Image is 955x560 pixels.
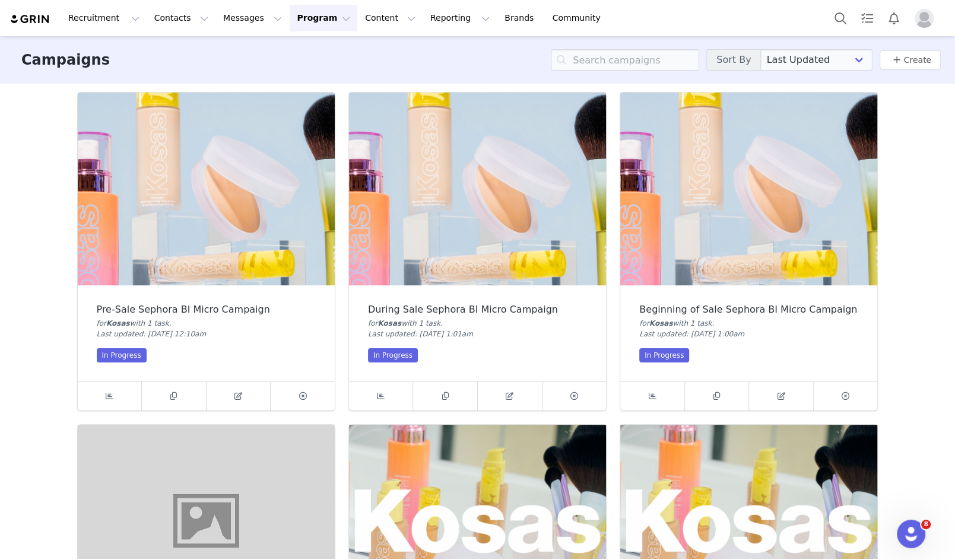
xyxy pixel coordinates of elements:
[368,318,587,329] div: for with 1 task .
[827,5,854,31] button: Search
[97,318,316,329] div: for with 1 task .
[368,304,587,315] div: During Sale Sephora BI Micro Campaign
[639,318,858,329] div: for with 1 task .
[545,5,613,31] a: Community
[78,93,335,285] img: Pre-Sale Sephora BI Micro Campaign
[147,5,215,31] button: Contacts
[106,319,130,327] span: Kosas
[908,9,946,28] button: Profile
[9,14,51,25] img: grin logo
[639,329,858,339] div: Last updated: [DATE] 1:00am
[880,50,941,69] button: Create
[97,329,316,339] div: Last updated: [DATE] 12:10am
[61,5,147,31] button: Recruitment
[889,53,931,67] a: Create
[368,348,418,362] div: In Progress
[649,319,673,327] span: Kosas
[97,348,147,362] div: In Progress
[881,5,907,31] button: Notifications
[897,520,925,548] iframe: Intercom live chat
[620,93,877,285] img: Beginning of Sale Sephora BI Micro Campaign
[854,5,880,31] a: Tasks
[915,9,934,28] img: placeholder-profile.jpg
[551,49,699,71] input: Search campaigns
[290,5,357,31] button: Program
[97,304,316,315] div: Pre-Sale Sephora BI Micro Campaign
[423,5,497,31] button: Reporting
[377,319,401,327] span: Kosas
[216,5,289,31] button: Messages
[639,348,689,362] div: In Progress
[21,49,110,71] h3: Campaigns
[358,5,423,31] button: Content
[349,93,606,285] img: During Sale Sephora BI Micro Campaign
[368,329,587,339] div: Last updated: [DATE] 1:01am
[639,304,858,315] div: Beginning of Sale Sephora BI Micro Campaign
[921,520,931,529] span: 8
[497,5,544,31] a: Brands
